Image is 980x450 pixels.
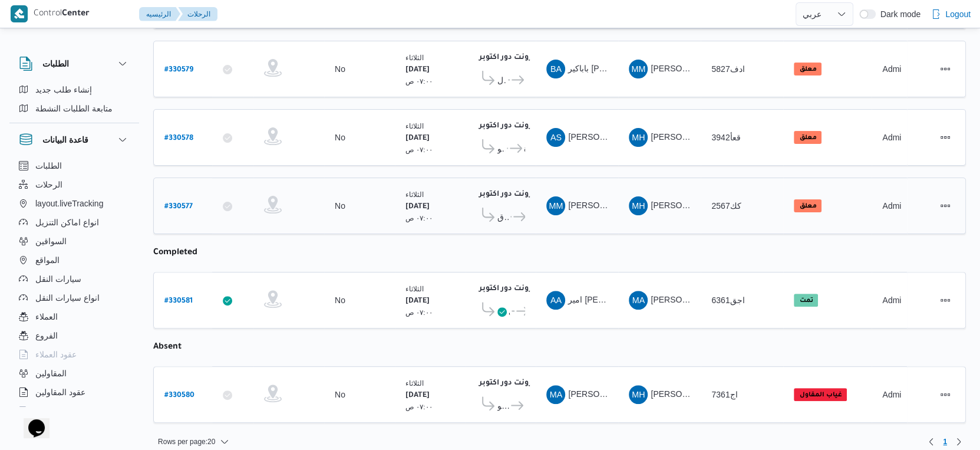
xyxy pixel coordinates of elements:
small: ٠٧:٠٠ ص [405,146,433,153]
span: layout.liveTracking [35,196,103,211]
span: عقود المقاولين [35,385,85,399]
span: كارفور فرع البارون سيتي [509,304,510,318]
img: X8yXhbKr1z7QwAAAABJRU5ErkJggg== [11,5,28,22]
b: تمت [799,297,813,304]
div: No [335,201,345,211]
span: معلق [794,131,821,144]
div: Babakir Abkir Khrif Adam [546,60,565,78]
span: [PERSON_NAME] [PERSON_NAME] [651,389,788,399]
span: كك2567 [711,201,741,211]
b: absent [153,343,182,352]
button: العملاء [14,307,134,326]
span: MH [632,128,645,147]
span: السواقين [35,234,67,248]
span: MH [632,385,645,404]
div: No [335,64,345,74]
button: إنشاء طلب جديد [14,80,134,99]
button: الرحلات [178,7,217,21]
b: غياب المقاول [799,392,842,399]
small: الثلاثاء [405,54,424,61]
span: Logout [945,7,971,21]
button: المواقع [14,251,134,270]
a: #330581 [164,293,193,308]
button: Page 1 of 1 [938,435,952,449]
a: #330580 [164,387,194,403]
b: # 330580 [164,392,194,400]
small: الثلاثاء [405,285,424,293]
span: عقود العملاء [35,347,77,362]
button: Actions [936,291,955,310]
div: Muhammad Hasani Muhammad Ibrahem [629,196,648,215]
button: Actions [936,196,955,215]
small: ٠٧:٠٠ ص [405,77,433,85]
span: امير [PERSON_NAME] [PERSON_NAME] [568,295,722,304]
button: المقاولين [14,364,134,383]
b: فرونت دور اكتوبر [479,190,537,199]
span: باباكير [PERSON_NAME] خريف ادم [568,64,696,73]
span: MH [632,196,645,215]
span: معلق [794,63,821,75]
a: #330578 [164,130,193,146]
b: [DATE] [405,297,430,306]
span: BA [550,60,562,78]
iframe: chat widget [12,403,50,438]
span: معلق [794,199,821,212]
div: Muhammad Hasani Muhammad Ibrahem [629,385,648,404]
span: كارفور الهرم فيو [497,399,509,413]
span: Admin [882,390,906,399]
button: layout.liveTracking [14,194,134,213]
span: [PERSON_NAME] [568,132,636,142]
button: السواقين [14,232,134,251]
span: كارفور السيدة [PERSON_NAME] [524,142,526,156]
div: No [335,295,345,306]
b: فرونت دور اكتوبر [479,54,537,62]
span: [PERSON_NAME] [PERSON_NAME] [651,295,788,304]
span: المقاولين [35,366,67,380]
small: الثلاثاء [405,122,424,130]
div: Ameir Ahmad Abobkar Muhammad Muhammad Alamghaza [546,291,565,310]
button: عقود العملاء [14,345,134,364]
b: معلق [799,66,816,73]
button: الفروع [14,326,134,345]
span: [PERSON_NAME] [PERSON_NAME] [651,64,788,73]
button: Next page [952,435,966,449]
button: الرحلات [14,175,134,194]
span: ادف5827 [711,64,744,74]
b: # 330579 [164,66,193,74]
b: معلق [799,134,816,142]
span: [PERSON_NAME] [568,389,636,399]
button: متابعة الطلبات النشطة [14,99,134,118]
span: اجق6361 [711,295,744,305]
b: [DATE] [405,134,430,143]
span: AS [550,128,562,147]
div: No [335,389,345,400]
span: إنشاء طلب جديد [35,83,92,97]
a: #330579 [164,61,193,77]
button: عقود المقاولين [14,383,134,402]
button: انواع سيارات النقل [14,288,134,307]
button: اجهزة التليفون [14,402,134,421]
div: الطلبات [9,80,139,123]
h3: الطلبات [42,57,69,71]
span: اج7361 [711,390,737,399]
b: فرونت دور اكتوبر [479,379,537,387]
span: اجهزة التليفون [35,404,84,418]
span: Rows per page : 20 [158,435,215,449]
span: كارفور بيفرلي هيلز [525,399,526,413]
span: [PERSON_NAME] [PERSON_NAME] [651,201,788,210]
button: قاعدة البيانات [19,133,130,147]
div: Ahmad Saad Muhammad Said Shbak [546,128,565,147]
b: Center [62,9,90,19]
small: الثلاثاء [405,379,424,387]
button: Logout [926,2,975,26]
span: انواع اماكن التنزيل [35,215,99,229]
span: MA [632,291,645,310]
span: 1 [943,435,947,449]
span: غياب المقاول [794,388,847,401]
span: Admin [882,133,906,142]
button: الطلبات [19,57,130,71]
button: الطلبات [14,156,134,175]
div: Martdha Muhammad Alhusan Yousf [546,196,565,215]
div: قاعدة البيانات [9,156,139,412]
span: MA [550,385,563,404]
